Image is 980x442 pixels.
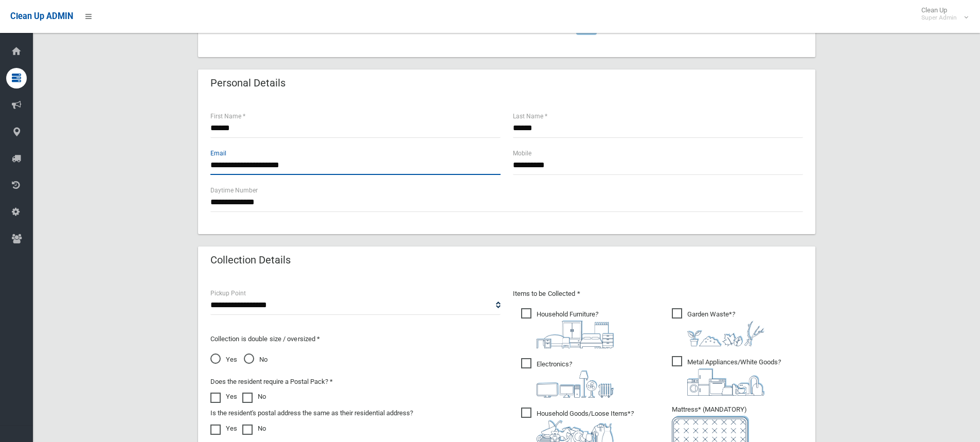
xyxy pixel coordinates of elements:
label: Yes [210,422,237,435]
label: No [242,391,266,403]
img: 36c1b0289cb1767239cdd3de9e694f19.png [687,368,764,396]
span: Electronics [521,358,614,398]
p: Items to be Collected * [513,288,803,300]
span: Clean Up [916,6,967,22]
i: ? [687,358,781,396]
span: Yes [210,353,237,366]
img: aa9efdbe659d29b613fca23ba79d85cb.png [537,321,614,348]
header: Collection Details [198,250,303,270]
label: Yes [210,391,237,403]
p: Collection is double size / oversized * [210,333,501,345]
label: No [242,422,266,435]
i: ? [537,310,614,348]
span: No [244,353,268,366]
span: Household Furniture [521,308,614,348]
label: Is the resident's postal address the same as their residential address? [210,407,413,419]
img: 394712a680b73dbc3d2a6a3a7ffe5a07.png [537,370,614,398]
span: Garden Waste* [672,308,764,346]
i: ? [537,360,614,398]
span: Metal Appliances/White Goods [672,356,781,396]
label: Does the resident require a Postal Pack? * [210,376,333,388]
span: Clean Up ADMIN [10,11,73,21]
header: Personal Details [198,73,298,93]
img: 4fd8a5c772b2c999c83690221e5242e0.png [687,321,764,346]
small: Super Admin [921,14,957,22]
i: ? [687,310,764,346]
